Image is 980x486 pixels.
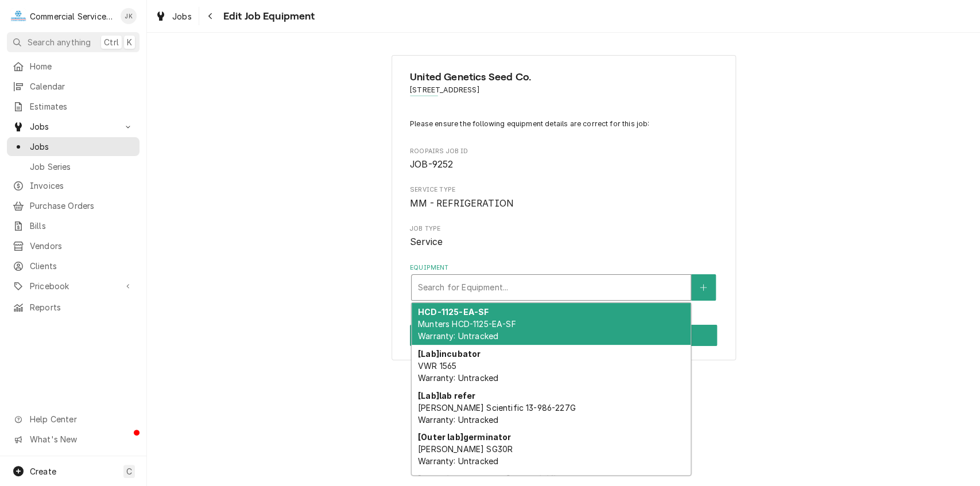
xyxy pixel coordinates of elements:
strong: [Outer lab] germinator [418,432,511,442]
span: Munters HCD-1125-EA-SF Warranty: Untracked [418,319,516,341]
strong: HCD-1125-EA-SF [418,307,489,317]
span: MM - REFRIGERATION [410,198,513,209]
div: Job Equipment Summary [410,119,717,301]
div: Client Information [410,69,717,104]
a: Go to Pricebook [7,277,140,296]
div: Commercial Service Co. [30,10,114,22]
span: Home [30,60,134,72]
span: Roopairs Job ID [410,158,717,172]
a: Job Series [7,157,140,176]
span: Create [30,466,56,476]
span: [PERSON_NAME] SG30R Warranty: Untracked [418,444,513,466]
button: Save [410,325,717,346]
a: Go to Jobs [7,117,140,136]
button: Create New Equipment [691,274,715,301]
span: Address [410,85,717,95]
span: Purchase Orders [30,200,134,212]
span: Jobs [30,120,117,133]
span: Job Type [410,224,717,234]
a: Jobs [150,7,196,26]
button: Navigate back [202,7,220,25]
a: Clients [7,256,140,275]
strong: [Lab] lab refer [418,391,475,401]
span: Bills [30,220,134,232]
a: Vendors [7,236,140,255]
span: Help Center [30,413,133,425]
span: Search anything [28,36,91,48]
span: Jobs [30,141,134,153]
a: Home [7,57,140,76]
span: Pricebook [30,280,117,292]
span: K [127,36,132,48]
span: What's New [30,433,133,445]
span: JOB-9252 [410,159,453,170]
div: Commercial Service Co.'s Avatar [10,8,26,24]
span: Service Type [410,197,717,211]
span: Vendors [30,240,134,252]
a: Bills [7,216,140,235]
svg: Create New Equipment [700,283,707,291]
span: Job Type [410,235,717,249]
span: Jobs [172,10,192,22]
div: JK [121,8,137,24]
span: Invoices [30,180,134,192]
span: Service Type [410,185,717,195]
strong: [Upstairs warehouse] dehumidifier [418,474,564,484]
a: Reports [7,298,140,317]
div: Button Group Row [410,325,717,346]
div: Service Type [410,185,717,210]
span: Reports [30,301,134,313]
span: Roopairs Job ID [410,147,717,156]
div: Job Type [410,224,717,249]
span: VWR 1565 Warranty: Untracked [418,361,498,383]
span: Calendar [30,80,134,92]
a: Invoices [7,176,140,195]
a: Jobs [7,137,140,156]
a: Calendar [7,77,140,96]
span: Edit Job Equipment [220,9,315,24]
span: Job Series [30,161,134,173]
a: Estimates [7,97,140,116]
a: Go to Help Center [7,410,140,429]
div: Button Group [410,325,717,346]
span: Service [410,236,443,247]
div: Job Equipment Summary Form [392,55,736,361]
span: Clients [30,260,134,272]
strong: [Lab] incubator [418,349,481,359]
a: Go to What's New [7,430,140,449]
span: [PERSON_NAME] Scientific 13-986-227G Warranty: Untracked [418,403,576,425]
a: Purchase Orders [7,196,140,215]
p: Please ensure the following equipment details are correct for this job: [410,119,717,129]
span: C [126,465,132,477]
button: Search anythingCtrlK [7,32,140,52]
span: Estimates [30,100,134,112]
span: Name [410,69,717,85]
div: C [10,8,26,24]
label: Equipment [410,263,717,273]
span: Ctrl [104,36,119,48]
div: Roopairs Job ID [410,147,717,172]
div: John Key's Avatar [121,8,137,24]
div: Equipment [410,263,717,301]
